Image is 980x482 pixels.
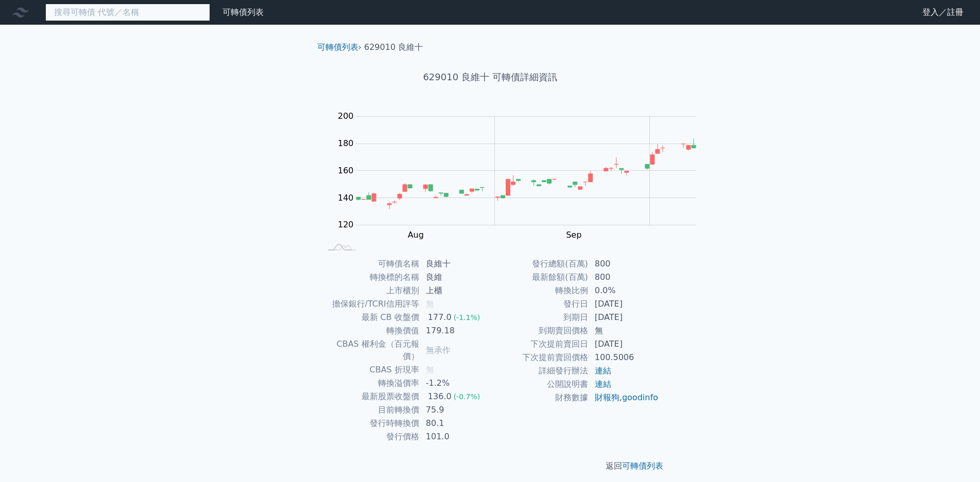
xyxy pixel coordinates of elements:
[490,257,589,271] td: 發行總額(百萬)
[589,297,659,311] td: [DATE]
[426,390,454,403] div: 136.0
[589,391,659,404] td: ,
[426,311,454,324] div: 177.0
[321,390,420,403] td: 最新股票收盤價
[595,366,611,376] a: 連結
[338,138,354,148] tspan: 180
[321,363,420,377] td: CBAS 折現率
[309,70,672,84] h1: 629010 良維十 可轉債詳細資訊
[490,391,589,404] td: 財務數據
[426,345,451,355] span: 無承作
[420,377,490,390] td: -1.2%
[595,379,611,389] a: 連結
[338,220,354,229] tspan: 120
[338,193,354,203] tspan: 140
[589,337,659,351] td: [DATE]
[321,337,420,363] td: CBAS 權利金（百元報價）
[426,299,434,309] span: 無
[321,311,420,324] td: 最新 CB 收盤價
[566,230,581,240] tspan: Sep
[595,392,620,402] a: 財報狗
[317,41,362,53] li: ›
[45,4,210,21] input: 搜尋可轉債 代號／名稱
[309,460,672,472] p: 返回
[317,42,358,52] a: 可轉債列表
[454,313,480,322] span: (-1.1%)
[420,430,490,443] td: 101.0
[420,284,490,297] td: 上櫃
[490,311,589,324] td: 到期日
[420,417,490,430] td: 80.1
[420,271,490,284] td: 良維
[589,351,659,364] td: 100.5006
[321,417,420,430] td: 發行時轉換價
[420,324,490,337] td: 179.18
[420,403,490,417] td: 75.9
[321,271,420,284] td: 轉換標的名稱
[321,403,420,417] td: 目前轉換價
[426,365,434,374] span: 無
[454,392,480,401] span: (-0.7%)
[622,392,658,402] a: goodinfo
[364,41,423,53] li: 629010 良維十
[490,364,589,378] td: 詳細發行辦法
[589,284,659,297] td: 0.0%
[490,378,589,391] td: 公開說明書
[321,324,420,337] td: 轉換價值
[490,324,589,337] td: 到期賣回價格
[622,461,663,471] a: 可轉債列表
[338,166,354,175] tspan: 160
[490,284,589,297] td: 轉換比例
[490,297,589,311] td: 發行日
[490,351,589,364] td: 下次提前賣回價格
[589,311,659,324] td: [DATE]
[490,271,589,284] td: 最新餘額(百萬)
[321,430,420,443] td: 發行價格
[321,297,420,311] td: 擔保銀行/TCRI信用評等
[222,7,264,17] a: 可轉債列表
[321,377,420,390] td: 轉換溢價率
[914,4,972,21] a: 登入／註冊
[321,284,420,297] td: 上市櫃別
[333,111,712,240] g: Chart
[589,257,659,271] td: 800
[321,257,420,271] td: 可轉債名稱
[490,337,589,351] td: 下次提前賣回日
[589,271,659,284] td: 800
[408,230,424,240] tspan: Aug
[420,257,490,271] td: 良維十
[589,324,659,337] td: 無
[338,111,354,121] tspan: 200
